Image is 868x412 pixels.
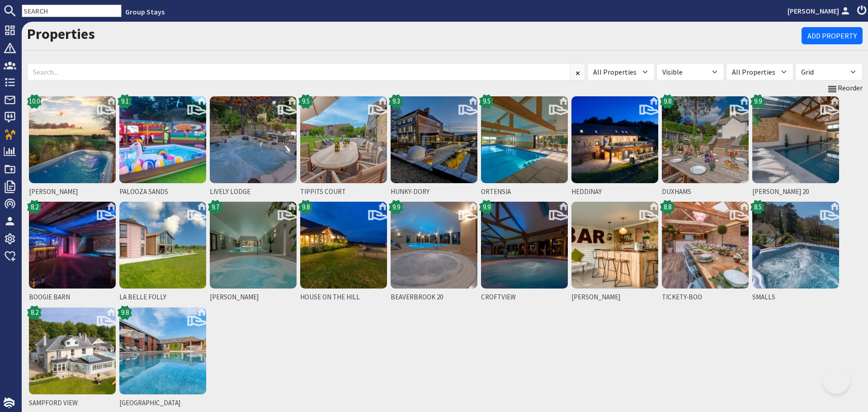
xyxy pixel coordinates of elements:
span: TICKETY-BOO [662,292,749,303]
img: CROFTVIEW's icon [481,202,568,289]
a: DUXHAMS9.8 [660,95,750,200]
img: TIPPITS COURT's icon [300,96,387,183]
span: HOUSE ON THE HILL [300,292,387,303]
img: LA BELLE FOLLY's icon [119,202,206,289]
a: [PERSON_NAME] [788,5,852,16]
a: BEAVERBROOK 209.9 [389,200,479,306]
span: 9.5 [302,96,310,107]
img: HOUSE ON THE HILL's icon [300,202,387,289]
a: HUNKY-DORY9.3 [389,95,479,200]
input: Search... [27,63,571,81]
a: [PERSON_NAME] 209.9 [750,95,841,200]
span: TIPPITS COURT [300,187,387,197]
img: RIDGEVIEW's icon [119,308,206,394]
span: ORTENSIA [481,187,568,197]
span: HUNKY-DORY [391,187,477,197]
img: BOOGIE BARN's icon [29,202,116,289]
a: CROFTVIEW9.9 [479,200,570,306]
a: LIVELY LODGE [208,95,298,200]
a: Reorder [827,82,863,94]
span: 9.1 [121,96,129,107]
img: DUXHAMS's icon [662,96,749,183]
a: [PERSON_NAME]10.0 [27,95,118,200]
span: 8.8 [664,202,671,213]
img: ORTENSIA's icon [481,96,568,183]
a: BOOGIE BARN8.2 [27,200,118,306]
a: HOUSE ON THE HILL9.8 [298,200,389,306]
span: 9.8 [302,202,310,213]
span: 8.2 [31,308,38,318]
span: 8.2 [31,202,38,213]
a: PALOOZA SANDS9.1 [118,95,208,200]
span: DUXHAMS [662,187,749,197]
span: LIVELY LODGE [210,187,297,197]
span: [PERSON_NAME] [571,292,658,303]
input: SEARCH [22,5,122,17]
span: SAMPFORD VIEW [29,398,116,408]
a: TIPPITS COURT9.5 [298,95,389,200]
img: CHURCHILL 20's icon [752,96,839,183]
img: HEDDINAY's icon [571,96,658,183]
a: Group Stays [125,7,165,16]
span: 9.9 [483,202,491,213]
span: 8.5 [754,202,762,213]
span: [PERSON_NAME] 20 [752,187,839,197]
a: SMALLS8.5 [750,200,841,306]
a: Properties [27,25,95,43]
a: [GEOGRAPHIC_DATA]9.8 [118,306,208,412]
img: LIVELY LODGE's icon [210,96,297,183]
span: BOOGIE BARN [29,292,116,303]
span: 9.7 [212,202,219,213]
span: [GEOGRAPHIC_DATA] [119,398,206,408]
a: SAMPFORD VIEW8.2 [27,306,118,412]
span: SMALLS [752,292,839,303]
img: HUNKY-DORY's icon [391,96,477,183]
img: PALOOZA SANDS's icon [119,96,206,183]
a: Add Property [802,27,863,44]
span: 9.5 [483,96,491,107]
span: 9.8 [664,96,671,107]
a: [PERSON_NAME]9.7 [208,200,298,306]
img: BELLUS's icon [29,96,116,183]
a: LA BELLE FOLLY [118,200,208,306]
a: ORTENSIA9.5 [479,95,570,200]
iframe: Toggle Customer Support [823,367,850,394]
a: TICKETY-BOO8.8 [660,200,750,306]
span: HEDDINAY [571,187,658,197]
img: SAMPFORD VIEW's icon [29,308,116,394]
img: SMALLS's icon [752,202,839,289]
span: PALOOZA SANDS [119,187,206,197]
span: 9.9 [392,202,400,213]
span: 9.8 [121,308,129,318]
span: CROFTVIEW [481,292,568,303]
img: KINGSHAY BARTON's icon [210,202,297,289]
span: 9.3 [392,96,400,107]
a: [PERSON_NAME] [570,200,660,306]
img: staytech_i_w-64f4e8e9ee0a9c174fd5317b4b171b261742d2d393467e5bdba4413f4f884c10.svg [4,398,14,408]
img: TICKETY-BOO's icon [662,202,749,289]
span: BEAVERBROOK 20 [391,292,477,303]
span: 9.9 [754,96,762,107]
span: 10.0 [29,96,40,107]
a: HEDDINAY [570,95,660,200]
img: ADE SHINDY's icon [571,202,658,289]
span: LA BELLE FOLLY [119,292,206,303]
span: [PERSON_NAME] [29,187,116,197]
span: [PERSON_NAME] [210,292,297,303]
img: BEAVERBROOK 20's icon [391,202,477,289]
